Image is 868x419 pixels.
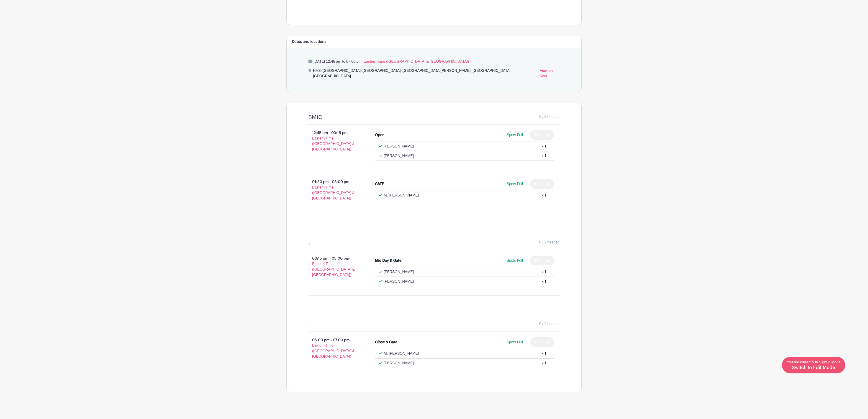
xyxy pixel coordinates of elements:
div: x 1 [542,360,547,366]
p: M. [PERSON_NAME] [384,351,419,356]
a: You are currently in Signup Mode Switch to Edit Mode [782,357,845,373]
div: x 1 [542,279,547,284]
span: 0 / 2 needed [539,240,560,245]
div: x 1 [542,269,547,275]
div: x 1 [542,193,547,198]
h4: . [308,321,310,328]
span: Switch to Edit Mode [792,365,835,370]
span: - Eastern Time ([GEOGRAPHIC_DATA] & [GEOGRAPHIC_DATA]) [312,180,355,200]
p: M. [PERSON_NAME] [384,193,419,198]
span: - Eastern Time ([GEOGRAPHIC_DATA] & [GEOGRAPHIC_DATA]) [361,59,469,63]
span: 0 / 2 needed [539,321,560,327]
p: [PERSON_NAME] [384,279,414,284]
p: 03:15 pm - 05:00 pm [301,254,368,279]
span: Spots Full [507,259,523,262]
span: Spots Full [507,182,523,186]
span: Spots Full [507,133,523,137]
span: - Eastern Time ([GEOGRAPHIC_DATA] & [GEOGRAPHIC_DATA]) [312,338,355,358]
div: GATE [375,181,384,187]
div: x 1 [542,144,547,149]
p: 05:00 pm - 07:00 pm [301,336,368,361]
p: 01:30 pm - 03:00 pm [301,177,368,203]
p: [PERSON_NAME] [384,144,414,149]
div: x 1 [542,153,547,159]
span: You are currently in Signup Mode [787,360,840,370]
h4: . [308,240,310,246]
span: - Eastern Time ([GEOGRAPHIC_DATA] & [GEOGRAPHIC_DATA]) [312,256,355,277]
p: 12:45 pm - 03:15 pm [301,128,368,154]
h6: Dates and locations [292,40,326,44]
p: [PERSON_NAME] [384,269,414,275]
h4: BMIC [308,114,322,121]
div: Mid Day & Gate [375,258,401,263]
span: Spots Full [507,340,523,344]
div: Open [375,132,385,138]
span: 0 / 3 needed [539,114,560,119]
div: HHS, [GEOGRAPHIC_DATA], [GEOGRAPHIC_DATA], [GEOGRAPHIC_DATA][PERSON_NAME], [GEOGRAPHIC_DATA], [GE... [313,68,536,81]
div: x 1 [542,351,547,356]
p: [PERSON_NAME] [384,360,414,366]
p: [DATE] 12:45 am to 07:00 pm [308,59,560,64]
a: View on Map [540,68,560,81]
span: - Eastern Time ([GEOGRAPHIC_DATA] & [GEOGRAPHIC_DATA]) [312,131,355,151]
p: [PERSON_NAME] [384,153,414,159]
div: Close & Gate [375,339,397,345]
